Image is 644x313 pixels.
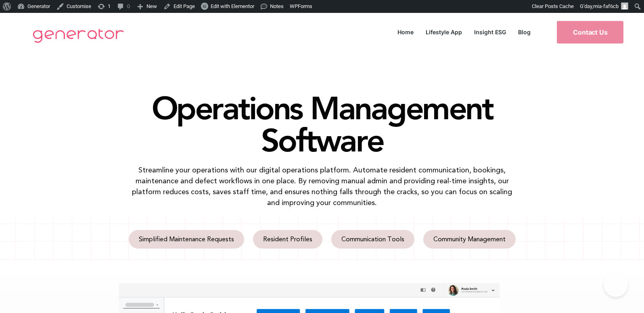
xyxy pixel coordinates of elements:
span: Contact Us [573,29,607,35]
a: Contact Us [557,21,623,44]
a: Insight ESG [468,27,512,37]
a: Simplified Maintenance Requests [129,230,244,249]
a: Community Management [423,230,516,249]
a: Lifestyle App [420,27,468,37]
a: Home [391,27,420,37]
iframe: Toggle Customer Support [604,273,628,297]
span: Edit with Elementor [211,3,254,9]
a: Communication Tools [331,230,414,249]
span: Simplified Maintenance Requests [139,236,234,243]
span: mia-faf6cb [593,3,619,9]
p: Streamline your operations with our digital operations platform. Automate resident communication,... [127,164,518,208]
span: Resident Profiles [263,236,312,243]
h1: Operations Management Software [92,92,552,156]
nav: Menu [391,27,537,37]
span: Communication Tools [341,236,404,243]
span: Community Management [433,236,506,243]
a: Blog [512,27,537,37]
a: Resident Profiles [253,230,322,249]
